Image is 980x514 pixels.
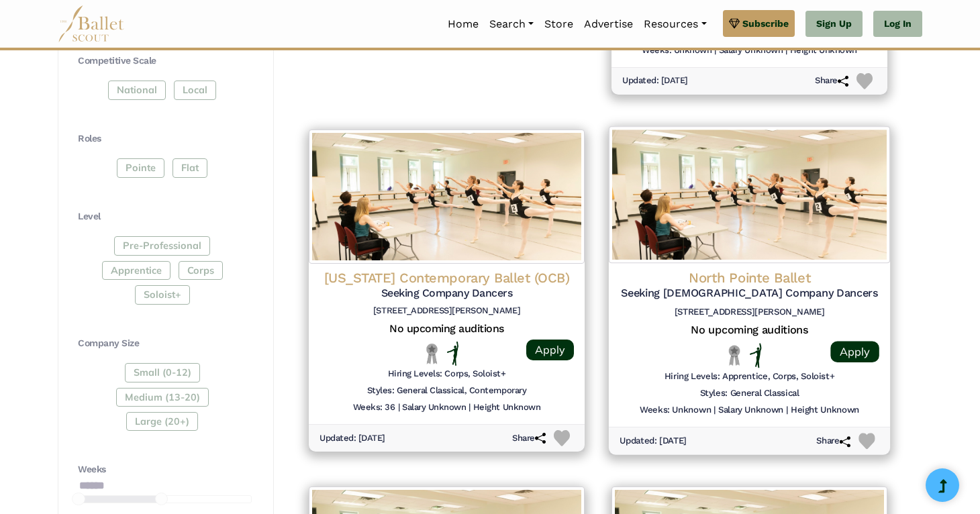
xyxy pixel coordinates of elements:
h5: Seeking Company Dancers [320,287,574,301]
h6: Share [512,433,546,444]
h6: | [785,45,787,56]
a: Apply [830,341,879,362]
h6: Updated: [DATE] [620,435,687,447]
h5: Seeking [DEMOGRAPHIC_DATA] Company Dancers [620,286,879,300]
h6: Height Unknown [473,402,540,413]
a: Sign Up [805,11,863,38]
h6: | [714,45,716,56]
h6: Hiring Levels: Apprentice, Corps, Soloist+ [665,370,835,382]
a: Log In [873,11,922,38]
h6: Salary Unknown [719,45,783,56]
h6: | [469,402,471,413]
h5: No upcoming auditions [620,323,879,337]
h6: [STREET_ADDRESS][PERSON_NAME] [620,306,879,317]
h6: Updated: [DATE] [320,433,385,444]
img: Heart [856,73,873,89]
h6: Height Unknown [791,404,859,415]
img: Logo [609,126,890,263]
h6: Weeks: Unknown [642,45,712,56]
img: Logo [309,130,585,264]
h4: Competitive Scale [78,54,252,68]
h6: Weeks: 36 [353,402,395,413]
h4: Level [78,210,252,223]
h6: Styles: General Classical [700,387,799,399]
h4: Weeks [78,463,252,476]
img: gem.svg [729,16,740,31]
a: Resources [638,10,712,38]
a: Home [442,10,484,38]
h5: No upcoming auditions [320,322,574,336]
h6: | [398,402,400,413]
h6: Share [816,435,850,447]
a: Store [539,10,579,38]
h6: | [786,404,788,415]
a: Search [484,10,539,38]
img: Heart [859,433,875,449]
span: Subscribe [742,16,789,31]
h4: Company Size [78,337,252,350]
h4: Roles [78,132,252,146]
a: Advertise [579,10,638,38]
img: Flat [750,343,762,368]
h6: Weeks: Unknown [640,404,711,415]
a: Apply [526,340,574,360]
img: Local [726,344,743,366]
h6: Share [815,75,848,87]
h4: North Pointe Ballet [620,268,879,287]
img: Local [424,343,440,364]
h6: Hiring Levels: Corps, Soloist+ [388,368,506,380]
h4: [US_STATE] Contemporary Ballet (OCB) [320,269,574,287]
h6: [STREET_ADDRESS][PERSON_NAME] [320,305,574,317]
h6: | [714,404,716,415]
a: Subscribe [723,10,795,37]
h6: Height Unknown [790,45,857,56]
h6: Styles: General Classical, Contemporary [367,385,526,397]
img: Flat [447,342,459,366]
h6: Salary Unknown [718,404,783,415]
h6: Salary Unknown [402,402,466,413]
img: Heart [554,430,570,446]
h6: Updated: [DATE] [622,75,688,87]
